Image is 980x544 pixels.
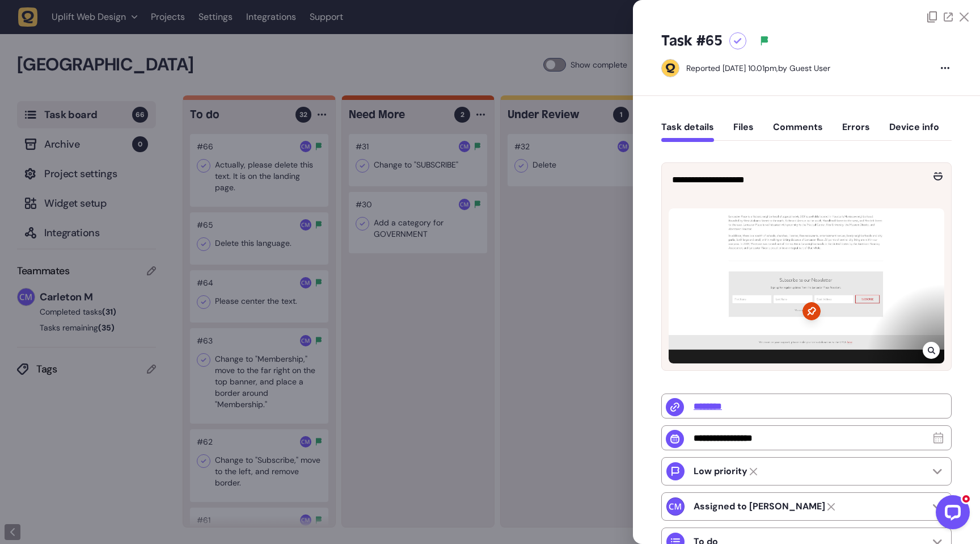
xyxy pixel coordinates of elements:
div: by Guest User [686,62,830,74]
button: Device info [889,122,939,142]
button: Files [733,122,754,142]
button: Task details [661,122,714,142]
p: Low priority [694,466,747,477]
h5: Task #65 [661,32,723,50]
button: Comments [773,122,823,142]
iframe: LiveChat chat widget [927,491,974,538]
img: Guest User [662,60,679,77]
button: Errors [842,122,870,142]
div: Reported [DATE] 10.01pm, [686,63,778,73]
strong: Carleton M [694,501,825,512]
